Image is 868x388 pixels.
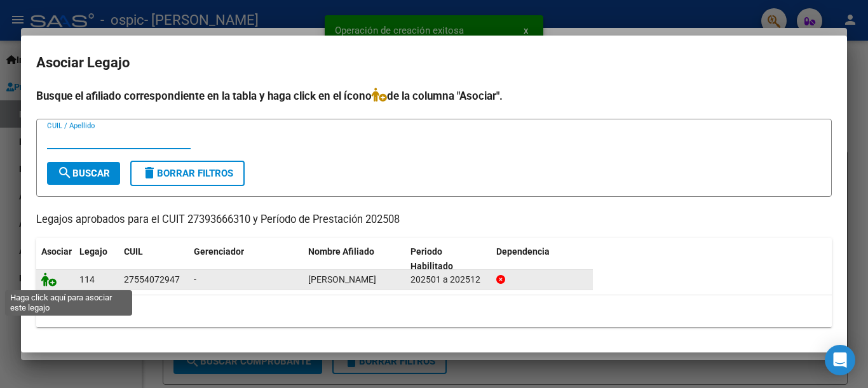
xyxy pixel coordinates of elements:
[308,274,376,284] span: BALDI BRIANA NANCI
[491,238,593,280] datatable-header-cell: Dependencia
[410,272,486,287] div: 202501 a 202512
[405,238,491,280] datatable-header-cell: Periodo Habilitado
[130,161,245,186] button: Borrar Filtros
[142,168,233,179] span: Borrar Filtros
[36,51,832,75] h2: Asociar Legajo
[496,246,550,257] span: Dependencia
[308,246,374,257] span: Nombre Afiliado
[194,274,196,284] span: -
[57,168,110,179] span: Buscar
[74,238,119,280] datatable-header-cell: Legajo
[410,246,453,271] span: Periodo Habilitado
[124,272,180,287] div: 27554072947
[36,212,832,228] p: Legajos aprobados para el CUIT 27393666310 y Período de Prestación 202508
[79,274,95,284] span: 114
[825,345,855,375] div: Open Intercom Messenger
[142,165,157,180] mat-icon: delete
[119,238,189,280] datatable-header-cell: CUIL
[36,295,832,327] div: 1 registros
[303,238,405,280] datatable-header-cell: Nombre Afiliado
[124,246,143,257] span: CUIL
[41,246,72,257] span: Asociar
[194,246,244,257] span: Gerenciador
[79,246,107,257] span: Legajo
[47,162,120,185] button: Buscar
[189,238,303,280] datatable-header-cell: Gerenciador
[57,165,72,180] mat-icon: search
[36,238,74,280] datatable-header-cell: Asociar
[36,88,832,104] h4: Busque el afiliado correspondiente en la tabla y haga click en el ícono de la columna "Asociar".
